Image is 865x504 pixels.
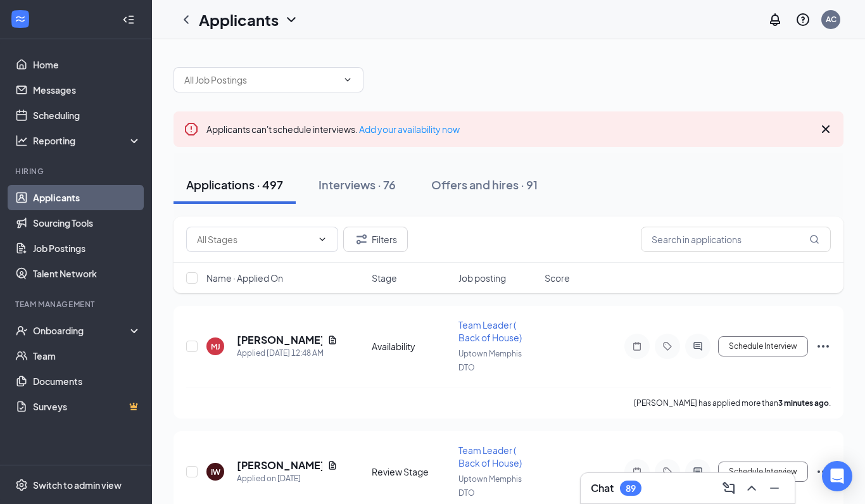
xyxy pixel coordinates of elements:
div: Team Management [15,299,139,310]
a: Scheduling [33,103,141,128]
a: SurveysCrown [33,394,141,419]
div: Applications · 497 [186,177,283,192]
svg: Note [629,341,645,351]
p: [PERSON_NAME] has applied more than . [634,398,831,408]
input: All Job Postings [184,73,338,87]
svg: Filter [354,232,369,247]
svg: ActiveChat [690,467,705,477]
b: 3 minutes ago [778,398,829,408]
svg: Cross [818,122,833,137]
svg: ChevronLeft [179,12,194,27]
svg: ComposeMessage [721,481,736,496]
svg: Collapse [122,13,135,26]
h3: Chat [591,481,614,495]
svg: ChevronDown [284,12,299,27]
div: Interviews · 76 [319,177,396,192]
h5: [PERSON_NAME] [237,333,322,347]
svg: Settings [15,479,28,491]
button: Minimize [764,478,785,498]
svg: Notifications [767,12,783,27]
button: Schedule Interview [718,336,808,356]
span: Uptown Memphis DTO [458,349,522,372]
button: ChevronUp [742,478,762,498]
span: Uptown Memphis DTO [458,474,522,498]
div: Hiring [15,166,139,177]
h1: Applicants [199,9,279,30]
h5: [PERSON_NAME] [237,458,322,472]
a: Job Postings [33,236,141,261]
svg: ChevronUp [744,481,759,496]
span: Job posting [458,272,506,284]
svg: Tag [660,341,675,351]
div: Reporting [33,134,142,147]
div: Switch to admin view [33,479,122,491]
svg: Document [327,460,338,470]
svg: MagnifyingGlass [809,234,819,244]
svg: Note [629,467,645,477]
span: Team Leader ( Back of House) [458,444,522,469]
span: Score [545,272,570,284]
svg: ActiveChat [690,341,705,351]
div: 89 [626,483,636,494]
div: Offers and hires · 91 [431,177,538,192]
svg: Tag [660,467,675,477]
svg: Analysis [15,134,28,147]
button: Schedule Interview [718,462,808,482]
svg: Error [184,122,199,137]
input: Search in applications [641,227,831,252]
span: Applicants can't schedule interviews. [206,123,460,135]
div: IW [211,467,220,477]
a: Documents [33,369,141,394]
span: Stage [372,272,397,284]
svg: Ellipses [816,339,831,354]
div: Open Intercom Messenger [822,461,852,491]
a: Sourcing Tools [33,210,141,236]
a: Add your availability now [359,123,460,135]
a: Talent Network [33,261,141,286]
a: Applicants [33,185,141,210]
button: ComposeMessage [719,478,739,498]
svg: Document [327,335,338,345]
svg: QuestionInfo [795,12,811,27]
a: Messages [33,77,141,103]
div: MJ [211,341,220,352]
div: Onboarding [33,324,130,337]
a: Team [33,343,141,369]
button: Filter Filters [343,227,408,252]
span: Team Leader ( Back of House) [458,319,522,343]
div: Availability [372,340,451,353]
div: Review Stage [372,465,451,478]
svg: UserCheck [15,324,28,337]
svg: WorkstreamLogo [14,13,27,25]
div: AC [826,14,837,25]
svg: ChevronDown [343,75,353,85]
svg: Ellipses [816,464,831,479]
a: Home [33,52,141,77]
div: Applied on [DATE] [237,472,338,485]
svg: Minimize [767,481,782,496]
div: Applied [DATE] 12:48 AM [237,347,338,360]
input: All Stages [197,232,312,246]
span: Name · Applied On [206,272,283,284]
svg: ChevronDown [317,234,327,244]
